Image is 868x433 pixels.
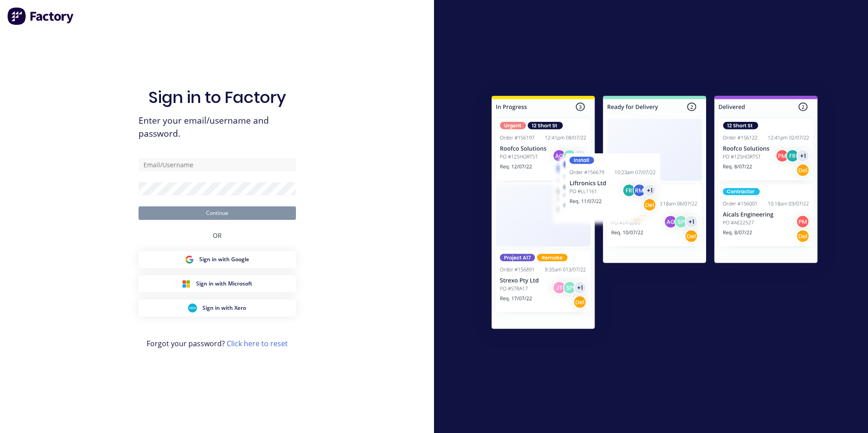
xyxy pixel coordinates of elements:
div: OR [213,220,222,251]
img: Factory [7,7,75,25]
a: Click here to reset [227,339,288,348]
input: Email/Username [139,158,296,171]
img: Google Sign in [185,255,194,264]
span: Sign in with Xero [202,304,246,312]
span: Sign in with Google [199,255,249,263]
h1: Sign in to Factory [148,88,286,107]
img: Microsoft Sign in [182,279,191,288]
button: Microsoft Sign inSign in with Microsoft [139,275,296,292]
img: Sign in [472,78,837,350]
span: Forgot your password? [147,338,288,349]
span: Enter your email/username and password. [139,114,296,140]
img: Xero Sign in [188,304,197,312]
button: Google Sign inSign in with Google [139,251,296,268]
button: Continue [139,206,296,220]
span: Sign in with Microsoft [196,280,252,288]
button: Xero Sign inSign in with Xero [139,299,296,317]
